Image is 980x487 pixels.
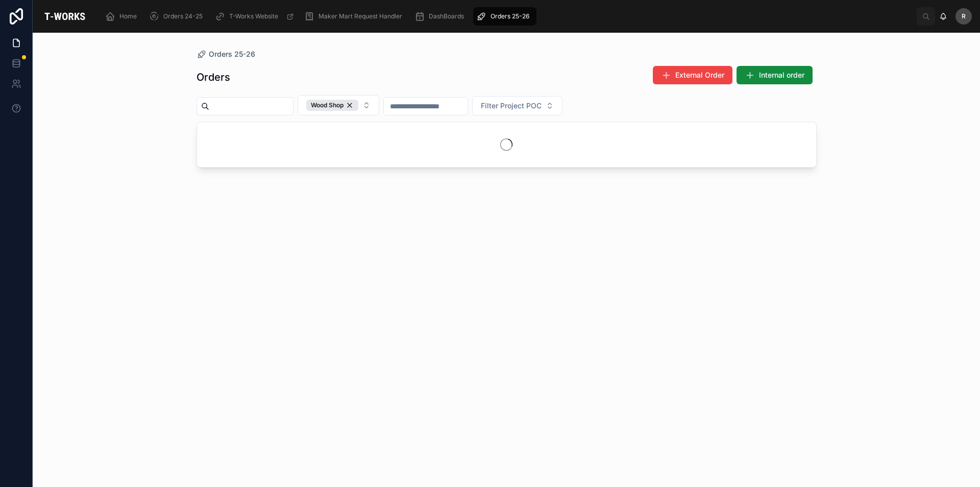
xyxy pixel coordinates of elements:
div: scrollable content [97,5,917,28]
span: External Order [675,70,724,80]
div: Wood Shop [306,100,358,111]
button: Select Button [472,96,562,115]
a: Orders 25-26 [197,49,255,59]
button: Internal order [737,66,813,84]
a: Orders 24-25 [146,7,210,26]
span: Orders 24-25 [163,12,203,20]
a: DashBoards [411,7,471,26]
span: Orders 25-26 [209,49,255,59]
a: Home [102,7,144,26]
span: T-Works Website [229,12,278,20]
img: App logo [41,8,89,25]
a: Maker Mart Request Handler [301,7,409,26]
span: Home [119,12,137,20]
button: Unselect WOOD_SHOP [306,100,358,111]
button: External Order [653,66,732,84]
h1: Orders [197,70,230,84]
span: Maker Mart Request Handler [318,12,402,20]
span: DashBoards [429,12,464,20]
a: T-Works Website [212,7,299,26]
span: Filter Project POC [481,101,542,111]
span: R [962,12,966,20]
span: Orders 25-26 [491,12,529,20]
a: Orders 25-26 [473,7,536,26]
button: Select Button [298,95,379,115]
span: Internal order [759,70,804,80]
